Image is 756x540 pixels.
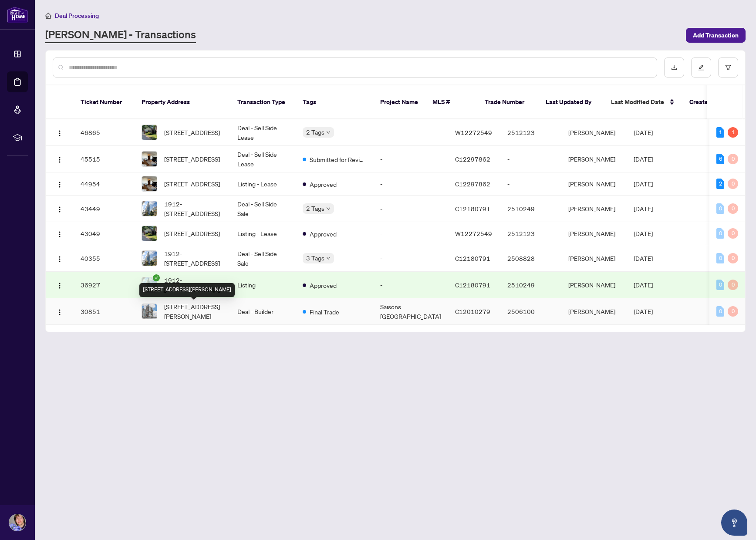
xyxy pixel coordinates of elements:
[455,205,490,213] span: C12180791
[53,226,67,240] button: Logo
[634,281,653,289] span: [DATE]
[664,57,684,78] button: download
[634,155,653,163] span: [DATE]
[561,298,627,325] td: [PERSON_NAME]
[230,298,296,325] td: Deal - Builder
[728,280,738,290] div: 0
[682,85,735,119] th: Created By
[230,222,296,245] td: Listing - Lease
[74,245,135,272] td: 40355
[634,307,653,315] span: [DATE]
[164,154,220,164] span: [STREET_ADDRESS]
[500,222,561,245] td: 2512123
[455,128,492,136] span: W12272549
[139,283,235,297] div: [STREET_ADDRESS][PERSON_NAME]
[686,28,746,43] button: Add Transaction
[306,203,324,213] span: 2 Tags
[56,181,63,188] img: Logo
[373,85,425,119] th: Project Name
[634,205,653,213] span: [DATE]
[326,256,331,260] span: down
[53,152,67,166] button: Logo
[728,306,738,317] div: 0
[611,97,664,107] span: Last Modified Date
[74,196,135,222] td: 43449
[53,251,67,265] button: Logo
[539,85,604,119] th: Last Updated By
[698,64,704,71] span: edit
[74,119,135,146] td: 46865
[230,85,296,119] th: Transaction Type
[53,177,67,191] button: Logo
[53,278,67,292] button: Logo
[455,229,492,237] span: W12272549
[74,298,135,325] td: 30851
[500,298,561,325] td: 2506100
[373,298,448,325] td: Saisons [GEOGRAPHIC_DATA]
[728,228,738,239] div: 0
[230,172,296,196] td: Listing - Lease
[373,245,448,272] td: -
[716,228,724,239] div: 0
[310,179,337,189] span: Approved
[135,85,230,119] th: Property Address
[164,275,223,294] span: 1912-[STREET_ADDRESS]
[310,229,337,239] span: Approved
[164,302,223,321] span: [STREET_ADDRESS][PERSON_NAME]
[373,272,448,298] td: -
[561,172,627,196] td: [PERSON_NAME]
[310,307,339,317] span: Final Trade
[728,203,738,214] div: 0
[716,306,724,317] div: 0
[56,282,63,289] img: Logo
[142,125,157,140] img: thumbnail-img
[691,57,711,78] button: edit
[373,146,448,172] td: -
[142,226,157,241] img: thumbnail-img
[9,514,26,531] img: Profile Icon
[716,154,724,164] div: 6
[142,251,157,266] img: thumbnail-img
[230,196,296,222] td: Deal - Sell Side Sale
[74,146,135,172] td: 45515
[716,253,724,263] div: 0
[373,119,448,146] td: -
[7,7,28,23] img: logo
[153,274,160,281] span: check-circle
[716,280,724,290] div: 0
[306,253,324,263] span: 3 Tags
[74,85,135,119] th: Ticket Number
[500,196,561,222] td: 2510249
[306,127,324,137] span: 2 Tags
[55,12,99,20] span: Deal Processing
[728,179,738,189] div: 0
[728,127,738,138] div: 1
[56,130,63,137] img: Logo
[561,272,627,298] td: [PERSON_NAME]
[296,85,373,119] th: Tags
[455,180,490,188] span: C12297862
[721,510,747,536] button: Open asap
[164,229,220,238] span: [STREET_ADDRESS]
[56,309,63,316] img: Logo
[56,231,63,238] img: Logo
[373,172,448,196] td: -
[373,222,448,245] td: -
[164,128,220,137] span: [STREET_ADDRESS]
[230,119,296,146] td: Deal - Sell Side Lease
[671,64,677,71] span: download
[142,176,157,191] img: thumbnail-img
[718,57,738,78] button: filter
[53,304,67,318] button: Logo
[716,203,724,214] div: 0
[230,146,296,172] td: Deal - Sell Side Lease
[561,245,627,272] td: [PERSON_NAME]
[693,28,739,42] span: Add Transaction
[142,277,157,292] img: thumbnail-img
[45,13,51,19] span: home
[634,229,653,237] span: [DATE]
[326,130,331,135] span: down
[716,127,724,138] div: 1
[561,119,627,146] td: [PERSON_NAME]
[561,196,627,222] td: [PERSON_NAME]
